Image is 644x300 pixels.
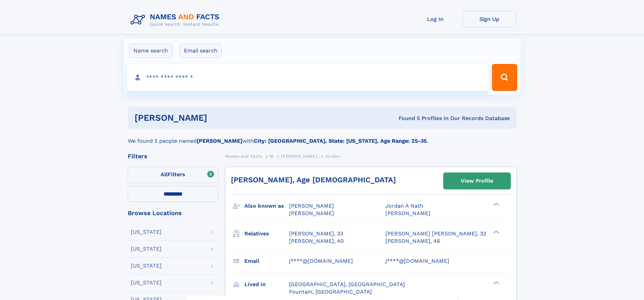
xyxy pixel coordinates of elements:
[131,229,162,235] div: [US_STATE]
[281,154,317,159] span: [PERSON_NAME]
[492,230,500,234] div: ❯
[244,228,289,239] h3: Relatives
[128,210,218,216] div: Browse Locations
[444,173,510,189] a: View Profile
[131,263,162,269] div: [US_STATE]
[289,230,343,237] a: [PERSON_NAME], 33
[325,154,340,159] span: Jordan
[129,44,172,58] label: Name search
[461,173,493,189] div: View Profile
[244,200,289,212] h3: Also known as
[270,154,273,159] span: M
[270,152,273,160] a: M
[127,64,489,91] input: search input
[225,152,262,160] a: Names and Facts
[231,176,396,184] a: [PERSON_NAME], Age [DEMOGRAPHIC_DATA]
[289,210,334,216] span: [PERSON_NAME]
[385,203,423,209] span: Jordan A Nath
[131,246,162,252] div: [US_STATE]
[289,281,405,287] span: [GEOGRAPHIC_DATA], [GEOGRAPHIC_DATA]
[408,11,462,27] a: Log In
[289,289,372,295] span: Fountain, [GEOGRAPHIC_DATA]
[492,280,500,285] div: ❯
[492,64,517,91] button: Search Button
[303,115,510,122] div: Found 5 Profiles In Our Records Database
[128,167,218,183] label: Filters
[131,280,162,285] div: [US_STATE]
[492,202,500,207] div: ❯
[289,237,344,245] a: [PERSON_NAME], 40
[244,255,289,267] h3: Email
[385,210,430,216] span: [PERSON_NAME]
[254,138,427,144] b: City: [GEOGRAPHIC_DATA], State: [US_STATE], Age Range: 25-35
[128,153,218,159] div: Filters
[135,114,303,122] h1: [PERSON_NAME]
[281,152,317,160] a: [PERSON_NAME]
[289,203,334,209] span: [PERSON_NAME]
[128,11,225,29] img: Logo Names and Facts
[197,138,242,144] b: [PERSON_NAME]
[244,279,289,290] h3: Lived in
[128,129,517,145] div: We found 5 people named with .
[462,11,517,27] a: Sign Up
[385,230,486,237] a: [PERSON_NAME] [PERSON_NAME], 32
[161,171,168,178] span: All
[385,237,440,245] a: [PERSON_NAME], 46
[180,44,222,58] label: Email search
